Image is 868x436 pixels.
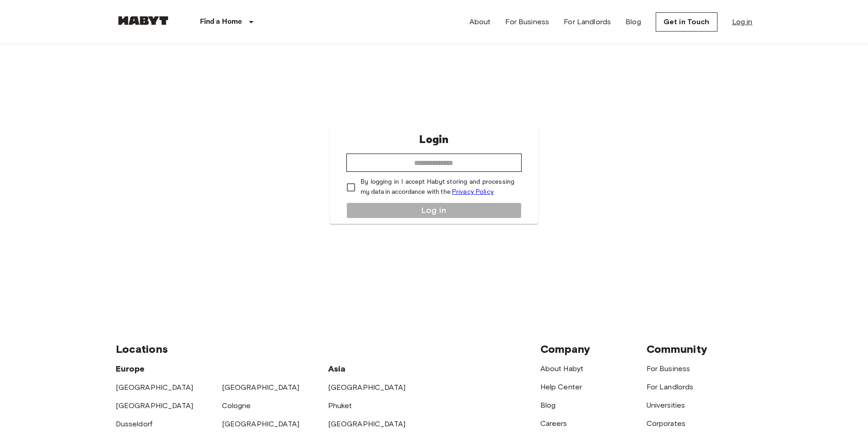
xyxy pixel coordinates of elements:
a: Blog [540,401,556,409]
a: Blog [625,16,641,27]
a: Cologne [222,401,251,410]
a: Phuket [328,401,352,410]
a: Privacy Policy [452,188,494,196]
a: [GEOGRAPHIC_DATA] [116,401,194,410]
a: About [469,16,491,27]
a: [GEOGRAPHIC_DATA] [328,420,406,428]
a: For Business [647,364,690,373]
a: For Business [505,16,549,27]
a: [GEOGRAPHIC_DATA] [328,383,406,392]
a: Help Center [540,383,582,391]
a: [GEOGRAPHIC_DATA] [222,383,300,392]
p: Login [419,132,448,148]
a: About Habyt [540,364,584,373]
a: Universities [647,401,685,409]
a: Dusseldorf [116,420,153,428]
a: Careers [540,419,567,428]
a: For Landlords [564,16,611,27]
a: Log in [732,16,753,27]
a: Corporates [647,419,686,428]
a: [GEOGRAPHIC_DATA] [116,383,194,392]
span: Locations [116,342,168,356]
span: Community [647,342,707,356]
p: By logging in I accept Habyt storing and processing my data in accordance with the [361,177,514,197]
a: [GEOGRAPHIC_DATA] [222,420,300,428]
img: Habyt [116,16,171,25]
span: Europe [116,364,145,374]
p: Find a Home [200,16,243,27]
a: Get in Touch [656,12,717,32]
span: Company [540,342,591,356]
a: For Landlords [647,383,694,391]
span: Asia [328,364,346,374]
